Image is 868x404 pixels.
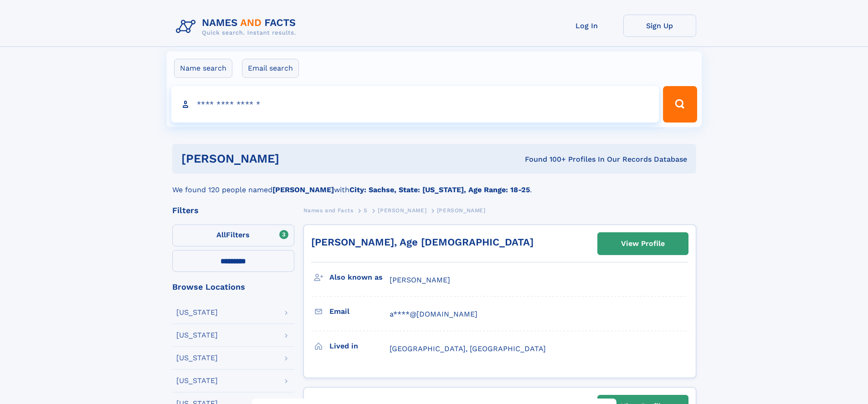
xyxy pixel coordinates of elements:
h3: Lived in [329,338,390,354]
div: [US_STATE] [176,354,218,362]
div: Found 100+ Profiles In Our Records Database [402,154,687,164]
span: [PERSON_NAME] [378,207,426,214]
label: Name search [174,59,232,78]
a: Sign Up [623,15,696,37]
div: Filters [172,206,294,215]
h3: Email [329,304,390,319]
span: [PERSON_NAME] [390,276,450,284]
div: View Profile [621,233,665,254]
a: Names and Facts [303,205,354,216]
a: [PERSON_NAME], Age [DEMOGRAPHIC_DATA] [311,236,534,248]
a: Log In [550,15,623,37]
div: We found 120 people named with . [172,174,696,195]
input: search input [171,86,659,123]
span: S [364,207,368,214]
a: S [364,205,368,216]
div: [US_STATE] [176,377,218,384]
label: Email search [242,59,299,78]
b: City: Sachse, State: [US_STATE], Age Range: 18-25 [349,185,530,194]
div: [US_STATE] [176,309,218,316]
label: Filters [172,225,294,246]
div: Browse Locations [172,283,294,291]
b: [PERSON_NAME] [272,185,334,194]
button: Search Button [663,86,697,123]
a: [PERSON_NAME] [378,205,426,216]
h1: [PERSON_NAME] [181,153,402,164]
div: [US_STATE] [176,332,218,339]
span: All [216,230,226,239]
span: [PERSON_NAME] [437,207,486,214]
a: View Profile [598,233,688,255]
h3: Also known as [329,270,390,285]
img: Logo Names and Facts [172,15,303,39]
span: [GEOGRAPHIC_DATA], [GEOGRAPHIC_DATA] [390,344,546,353]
